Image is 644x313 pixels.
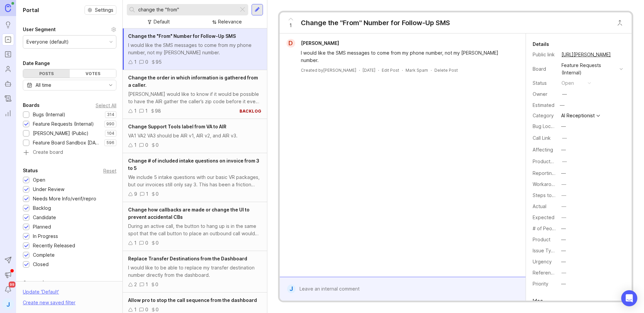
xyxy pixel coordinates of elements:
div: Under Review [33,186,64,193]
span: Change Support Tools label from VA to AIR [128,124,226,129]
div: Backlog [33,204,51,212]
div: I would like the SMS messages to come from my phone number, not my [PERSON_NAME] number. [128,42,262,56]
label: Priority [533,281,548,287]
div: Status [23,167,38,175]
div: Boards [23,101,40,109]
span: [PERSON_NAME] [301,40,339,46]
div: I would like the SMS messages to come from my phone number, not my [PERSON_NAME] number. [301,49,512,64]
label: Affecting [533,147,553,152]
div: Category [533,112,556,119]
span: 99 [9,281,15,288]
div: 1 [134,141,137,149]
div: AI Receptionist [561,113,595,118]
div: Estimated [533,103,554,108]
label: Product [533,237,550,242]
span: Settings [95,7,113,13]
label: Steps to Reproduce [533,192,578,198]
a: Roadmaps [2,48,14,60]
div: During an active call, the button to hang up is in the same spot that the call button to place an... [128,223,262,237]
div: Public link [533,51,556,58]
p: 596 [106,140,114,145]
div: All time [36,81,51,89]
button: Settings [85,5,116,15]
div: Board [533,65,556,73]
div: Bugs (Internal) [33,111,65,118]
button: Steps to Reproduce [559,191,568,200]
button: Workaround [559,180,568,189]
span: Allow pro to stop the call sequence from the dashboard [128,297,257,303]
div: — [562,134,567,142]
div: — [562,158,567,165]
div: Relevance [218,18,242,25]
div: — [558,101,567,110]
div: D [286,39,295,48]
span: Change the order in which information is gathered from a caller. [128,75,258,88]
time: [DATE] [363,68,375,73]
div: Recently Released [33,242,75,249]
div: User Segment [23,25,56,34]
div: Select All [96,104,116,107]
button: Notifications [2,284,14,296]
div: VA1 VA2 VA3 should be AIR v1, AIR v2, and AIR v3. [128,132,262,139]
img: Canny Home [5,4,11,12]
div: Change the "From" Number for Follow-Up SMS [301,18,450,27]
span: Change how callbacks are made or change the UI to prevent accidental CBs [128,207,250,220]
div: Details [533,40,549,48]
svg: toggle icon [105,82,116,88]
div: Needs More Info/verif/repro [33,195,96,202]
div: Status [533,79,556,87]
div: 0 [156,239,159,247]
div: 0 [145,58,148,66]
span: Change # of included intake questions on invoice from 3 to 5 [128,158,259,171]
div: Update ' Default ' [23,288,59,299]
div: backlog [239,108,262,114]
div: · [402,67,403,73]
a: Change how callbacks are made or change the UI to prevent accidental CBsDuring an active call, th... [123,202,267,251]
a: Change # of included intake questions on invoice from 3 to 5We include 5 intake questions with ou... [123,153,267,202]
div: Posts [23,69,70,78]
button: Actual [559,202,568,211]
div: — [561,247,566,254]
div: — [561,269,566,276]
div: — [561,203,566,210]
a: Users [2,63,14,75]
button: J [2,298,14,310]
label: Urgency [533,259,552,264]
div: 98 [155,107,161,115]
div: 0 [156,190,159,198]
a: Changelog [2,92,14,105]
label: Reporting Team [533,170,569,176]
div: Reset [103,169,116,173]
div: [PERSON_NAME] would like to know if it would be possible to have the AIR gather the caller’s zip ... [128,90,262,105]
label: Actual [533,203,546,209]
div: Feature Board Sandbox [DATE] [33,139,101,146]
div: Edit Post [382,67,399,73]
div: — [561,181,566,188]
div: 1 [134,107,137,115]
a: Replace Transfer Destinations from the DashboardI would like to be able to replace my transfer de... [123,251,267,293]
a: Change Support Tools label from VA to AIRVA1 VA2 VA3 should be AIR v1, AIR v2, and AIR v3.100 [123,119,267,153]
div: — [561,123,566,130]
a: Change the "From" Number for Follow-Up SMSI would like the SMS messages to come from my phone num... [123,28,267,70]
div: I would like to be able to replace my transfer destination number directly from the dashboard. [128,264,262,279]
button: Reference(s) [559,268,568,277]
div: Planned [33,223,51,231]
span: Replace Transfer Destinations from the Dashboard [128,256,247,261]
div: Feature Requests (Internal) [561,62,617,76]
div: Create new saved filter [23,299,75,306]
div: open [561,79,574,87]
a: Create board [23,150,116,156]
label: Reference(s) [533,270,562,275]
span: 1 [289,22,292,29]
div: 1 [146,281,148,288]
a: [DATE] [363,67,375,73]
label: Workaround [533,181,560,187]
button: Announcements [2,269,14,281]
div: Created by [PERSON_NAME] [301,67,356,73]
a: Change the order in which information is gathered from a caller.[PERSON_NAME] would like to know ... [123,70,267,119]
div: [PERSON_NAME] (Public) [33,130,89,137]
h1: Portal [23,6,39,14]
a: D[PERSON_NAME] [282,39,344,48]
